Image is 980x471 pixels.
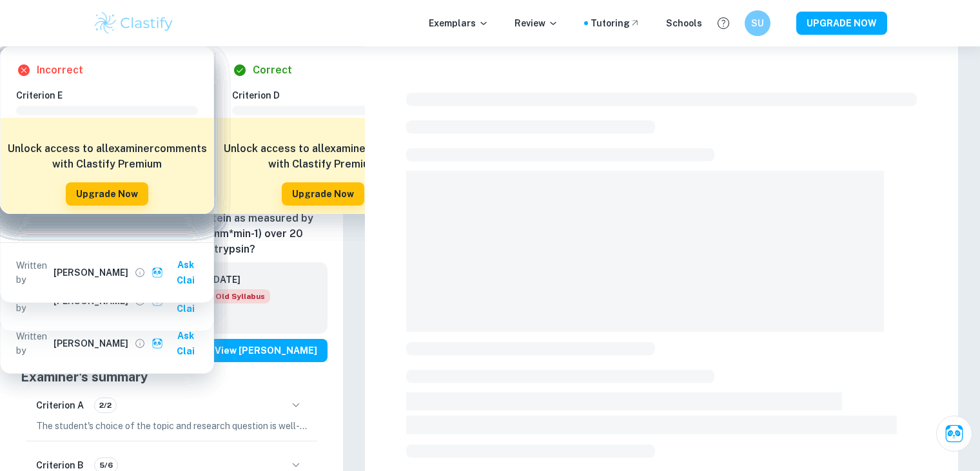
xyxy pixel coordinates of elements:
[210,289,270,303] div: Starting from the May 2025 session, the Biology IA requirements have changed. It's OK to refer to...
[16,88,208,102] h6: Criterion E
[37,62,83,78] h6: Incorrect
[210,273,260,287] h6: [DATE]
[796,12,887,35] button: UPGRADE NOW
[936,416,972,452] button: Ask Clai
[666,16,702,30] a: Schools
[152,267,164,279] img: clai.svg
[232,88,424,102] h6: Criterion D
[131,334,149,352] button: View full profile
[16,329,51,358] p: Written by
[54,336,128,351] h6: [PERSON_NAME]
[149,324,208,363] button: Ask Clai
[16,258,51,287] p: Written by
[253,62,292,78] h6: Correct
[152,338,164,350] img: clai.svg
[712,12,734,34] button: Help and Feedback
[429,16,489,30] p: Exemplars
[282,182,364,206] button: Upgrade Now
[7,141,207,172] h6: Unlock access to all examiner comments with Clastify Premium
[750,16,765,30] h6: SU
[204,339,328,362] button: View [PERSON_NAME]
[591,16,640,30] a: Tutoring
[54,265,128,280] h6: [PERSON_NAME]
[223,141,423,172] h6: Unlock access to all examiner comments with Clastify Premium
[514,16,558,30] p: Review
[95,459,117,471] span: 5/6
[36,398,84,412] h6: Criterion A
[93,10,175,36] img: Clastify logo
[210,289,270,303] span: Old Syllabus
[21,367,322,387] h5: Examiner's summary
[36,419,307,433] p: The student's choice of the topic and research question is well-justified, as they demonstrate a ...
[66,182,148,206] button: Upgrade Now
[95,399,116,411] span: 2/2
[149,253,208,292] button: Ask Clai
[745,10,770,36] button: SU
[131,264,149,282] button: View full profile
